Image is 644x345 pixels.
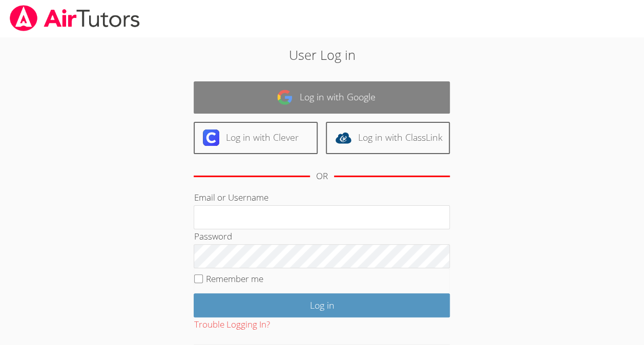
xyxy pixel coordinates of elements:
[194,293,450,317] input: Log in
[335,130,351,146] img: classlink-logo-d6bb404cc1216ec64c9a2012d9dc4662098be43eaf13dc465df04b49fa7ab582.svg
[206,273,263,285] label: Remember me
[9,5,141,31] img: airtutors_banner-c4298cdbf04f3fff15de1276eac7730deb9818008684d7c2e4769d2f7ddbe033.png
[316,169,328,184] div: OR
[194,122,318,154] a: Log in with Clever
[148,45,496,64] h2: User Log in
[277,89,293,105] img: google-logo-50288ca7cdecda66e5e0955fdab243c47b7ad437acaf1139b6f446037453330a.svg
[203,130,219,146] img: clever-logo-6eab21bc6e7a338710f1a6ff85c0baf02591cd810cc4098c63d3a4b26e2feb20.svg
[194,191,268,203] label: Email or Username
[194,81,450,114] a: Log in with Google
[326,122,450,154] a: Log in with ClassLink
[194,317,269,332] button: Trouble Logging In?
[194,230,232,242] label: Password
